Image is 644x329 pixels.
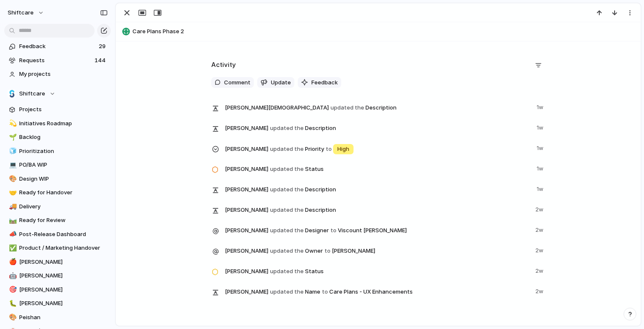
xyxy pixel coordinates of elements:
span: [PERSON_NAME] [332,247,375,255]
span: 2w [535,224,545,234]
span: Delivery [19,202,108,211]
span: 144 [95,56,107,65]
span: Prioritization [19,147,108,156]
span: to [325,247,331,255]
div: 🧊 [9,146,15,156]
span: updated the [270,288,304,296]
span: [PERSON_NAME] [225,185,268,194]
span: 2w [535,204,545,214]
span: [PERSON_NAME] [225,165,268,173]
span: 29 [99,42,107,51]
a: 🌱Backlog [4,131,111,144]
span: to [331,226,336,235]
span: Status [225,265,530,277]
span: Care Plans Phase 2 [132,27,637,36]
span: PO/BA WIP [19,161,108,169]
button: 🤖 [8,271,16,280]
div: 🤖 [9,271,15,281]
span: Initiatives Roadmap [19,119,108,128]
button: ✅ [8,244,16,252]
a: Requests144 [4,54,111,67]
a: My projects [4,68,111,81]
span: 1w [537,183,545,193]
span: Status [225,163,532,175]
button: 🍎 [8,258,16,266]
div: 🐛 [9,299,15,309]
div: 🎨Peishan [4,311,111,324]
span: Shiftcare [19,89,45,98]
span: updated the [331,104,364,112]
button: 📣 [8,230,16,239]
span: Comment [224,78,250,87]
span: 1w [537,142,545,153]
span: Ready for Review [19,216,108,225]
span: Update [271,78,291,87]
span: [PERSON_NAME] [225,206,268,214]
span: Name Care Plans - UX Enhancements [225,286,530,297]
span: Description [225,183,532,195]
div: 🤖[PERSON_NAME] [4,269,111,282]
span: [PERSON_NAME] [225,145,268,153]
button: 🌱 [8,133,16,141]
a: 🧊Prioritization [4,145,111,158]
span: 2w [535,286,545,296]
span: shiftcare [8,9,34,17]
button: Care Plans Phase 2 [120,25,637,38]
button: 💫 [8,119,16,128]
span: Peishan [19,313,108,322]
span: Projects [19,105,108,114]
h2: Activity [211,60,236,70]
button: 🧊 [8,147,16,156]
span: [PERSON_NAME] [19,299,108,308]
span: Product / Marketing Handover [19,244,108,252]
a: 🤝Ready for Handover [4,186,111,199]
span: updated the [270,206,304,214]
div: 🛤️ [9,216,15,225]
span: Owner [225,245,530,257]
a: 🎯[PERSON_NAME] [4,283,111,296]
span: updated the [270,247,304,255]
a: Projects [4,103,111,116]
a: 📣Post-Release Dashboard [4,228,111,241]
a: 💫Initiatives Roadmap [4,117,111,130]
div: 🍎 [9,257,15,267]
a: 🎨Design WIP [4,173,111,185]
span: Feedback [19,42,96,51]
div: 🎯 [9,285,15,294]
span: 2w [535,245,545,255]
button: Update [257,77,294,88]
button: 🚚 [8,202,16,211]
div: 🎨 [9,312,15,322]
div: 🤝 [9,188,15,198]
a: 💻PO/BA WIP [4,159,111,171]
a: ✅Product / Marketing Handover [4,242,111,254]
a: 🐛[PERSON_NAME] [4,297,111,310]
button: Feedback [298,77,341,88]
span: [PERSON_NAME] [225,267,268,276]
span: to [322,288,328,296]
span: [PERSON_NAME] [225,288,268,296]
span: High [337,145,349,153]
span: [PERSON_NAME] [19,258,108,266]
span: Designer [225,224,530,236]
div: 💫 [9,118,15,128]
span: Post-Release Dashboard [19,230,108,239]
div: 🌱 [9,133,15,142]
span: 1w [537,163,545,173]
span: 1w [537,122,545,132]
a: 🚚Delivery [4,200,111,213]
span: Backlog [19,133,108,141]
button: 🎨 [8,313,16,322]
a: 🛤️Ready for Review [4,214,111,227]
